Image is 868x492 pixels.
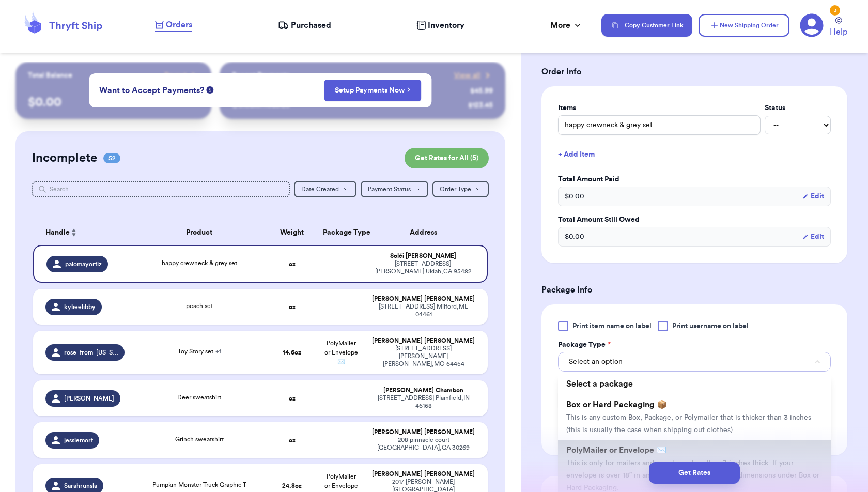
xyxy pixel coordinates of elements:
label: Package Type [558,340,611,350]
p: $ 0.00 [28,94,199,111]
button: New Shipping Order [699,14,789,37]
span: happy crewneck & grey set [162,260,237,266]
span: peach set [186,303,213,309]
span: PolyMailer or Envelope ✉️ [566,446,667,454]
div: [PERSON_NAME] [PERSON_NAME] [371,470,475,478]
span: Purchased [291,19,331,32]
span: Payout [164,70,187,81]
label: Total Amount Still Owed [558,214,831,225]
span: View all [454,70,481,81]
input: Search [32,181,290,197]
a: Payout [164,70,199,81]
span: Print item name on label [572,321,652,331]
label: Items [558,103,761,113]
button: + Add Item [554,143,835,166]
button: Get Rates [649,462,740,484]
span: $ 0.00 [565,191,584,202]
th: Package Type [317,220,366,245]
strong: oz [289,261,296,267]
span: Help [830,26,847,38]
label: Total Amount Paid [558,174,831,185]
span: Handle [45,227,70,238]
span: Print username on label [672,321,749,331]
h3: Order Info [541,66,847,78]
a: 3 [800,13,824,37]
span: $ 0.00 [565,232,584,242]
a: View all [454,70,493,81]
strong: oz [289,304,296,310]
span: Inventory [428,19,464,32]
span: Deer sweatshirt [177,394,221,401]
div: $ 123.45 [468,100,493,111]
span: Sarahrunsla [64,482,97,490]
span: Box or Hard Packaging 📦 [566,401,667,409]
span: Grinch sweatshirt [175,436,224,442]
span: Select a package [566,380,633,388]
div: [STREET_ADDRESS][PERSON_NAME] [PERSON_NAME] , MO 64454 [371,345,475,368]
span: Payment Status [368,186,411,192]
button: Edit [802,191,824,202]
button: Setup Payments Now [324,80,422,101]
a: Setup Payments Now [335,85,411,96]
h2: Incomplete [32,150,97,166]
button: Get Rates for All (5) [405,148,489,168]
span: + 1 [215,348,221,355]
div: [STREET_ADDRESS][PERSON_NAME] Ukiah , CA 95482 [371,260,474,275]
span: [PERSON_NAME] [64,394,114,403]
div: [PERSON_NAME] [PERSON_NAME] [371,337,475,345]
div: [PERSON_NAME] Chambon [371,387,475,394]
button: Order Type [432,181,489,197]
strong: oz [289,437,296,443]
span: rose_from_[US_STATE] [64,348,118,357]
p: Total Balance [28,70,72,81]
span: Toy Story set [178,348,221,355]
span: Want to Accept Payments? [99,84,204,97]
button: Copy Customer Link [601,14,692,37]
strong: 14.6 oz [283,349,301,356]
button: Date Created [294,181,357,197]
div: $ 45.99 [470,86,493,96]
div: 208 pinnacle court [GEOGRAPHIC_DATA] , GA 30269 [371,436,475,452]
div: Soléi [PERSON_NAME] [371,252,474,260]
strong: oz [289,395,296,402]
th: Product [131,220,268,245]
p: Recent Payments [232,70,289,81]
span: Order Type [440,186,471,192]
span: Pumpkin Monster Truck Graphic T [152,482,246,488]
span: Select an option [569,357,623,367]
button: Select an option [558,352,831,372]
div: [STREET_ADDRESS] Milford , ME 04461 [371,303,475,318]
a: Purchased [278,19,331,32]
a: Help [830,17,847,38]
div: [PERSON_NAME] [PERSON_NAME] [371,428,475,436]
span: 52 [103,153,120,163]
a: Orders [155,19,192,32]
button: Payment Status [361,181,428,197]
th: Address [365,220,487,245]
a: Inventory [416,19,464,32]
div: 3 [830,5,840,16]
div: [STREET_ADDRESS] Plainfield , IN 46168 [371,394,475,410]
span: palomayortiz [65,260,102,268]
button: Sort ascending [70,226,78,239]
span: This is any custom Box, Package, or Polymailer that is thicker than 3 inches (this is usually the... [566,414,811,434]
span: Orders [166,19,192,31]
h3: Package Info [541,284,847,296]
span: kylieelibby [64,303,96,311]
button: Edit [802,232,824,242]
strong: 24.8 oz [282,483,302,489]
span: PolyMailer or Envelope ✉️ [324,340,358,365]
span: Date Created [301,186,339,192]
label: Status [765,103,831,113]
div: More [550,19,583,32]
th: Weight [268,220,317,245]
div: [PERSON_NAME] [PERSON_NAME] [371,295,475,303]
span: jessiemort [64,436,93,444]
